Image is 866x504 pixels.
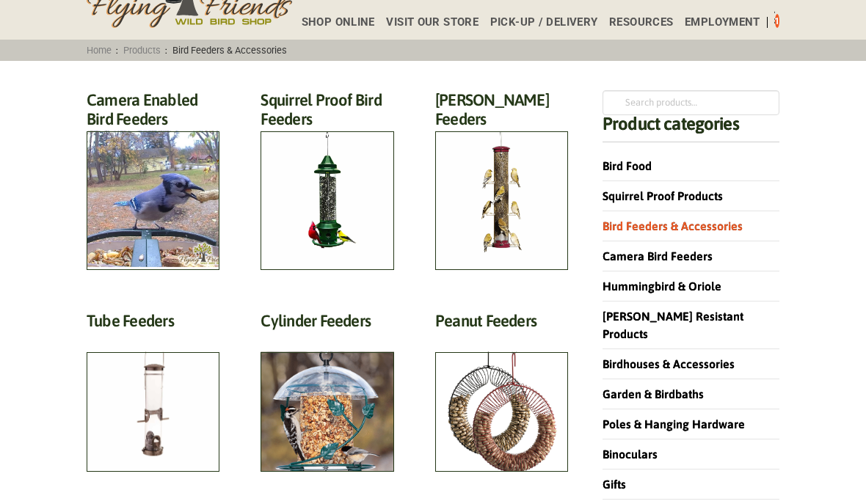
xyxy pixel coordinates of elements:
[118,45,165,56] a: Products
[609,17,673,28] span: Resources
[597,17,673,28] a: Resources
[82,45,291,56] span: : :
[87,311,219,472] a: Visit product category Tube Feeders
[290,17,375,28] a: Shop Online
[261,311,393,472] a: Visit product category Cylinder Feeders
[603,387,704,401] a: Garden & Birdbaths
[261,311,393,338] h2: Cylinder Feeders
[603,219,743,233] a: Bird Feeders & Accessories
[774,15,779,26] span: 1
[82,45,117,56] a: Home
[87,90,219,270] a: Visit product category Camera Enabled Bird Feeders
[603,357,735,370] a: Birdhouses & Accessories
[374,17,478,28] a: Visit Our Store
[603,115,779,142] h4: Product categories
[435,90,568,137] h2: [PERSON_NAME] Feeders
[603,478,626,491] a: Gifts
[87,311,219,338] h2: Tube Feeders
[386,17,479,28] span: Visit Our Store
[261,90,393,270] a: Visit product category Squirrel Proof Bird Feeders
[603,189,723,202] a: Squirrel Proof Products
[603,249,713,263] a: Camera Bird Feeders
[490,17,598,28] span: Pick-up / Delivery
[435,311,568,338] h2: Peanut Feeders
[87,90,219,137] h2: Camera Enabled Bird Feeders
[685,17,760,28] span: Employment
[603,310,743,340] a: [PERSON_NAME] Resistant Products
[302,17,375,28] span: Shop Online
[603,448,658,461] a: Binoculars
[603,159,652,172] a: Bird Food
[167,45,291,56] span: Bird Feeders & Accessories
[603,417,745,431] a: Poles & Hanging Hardware
[435,90,568,270] a: Visit product category Finch Feeders
[774,10,775,28] div: Toggle Off Canvas Content
[261,90,393,137] h2: Squirrel Proof Bird Feeders
[435,311,568,472] a: Visit product category Peanut Feeders
[603,280,721,293] a: Hummingbird & Oriole
[603,90,779,115] input: Search products…
[479,17,597,28] a: Pick-up / Delivery
[673,17,760,28] a: Employment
